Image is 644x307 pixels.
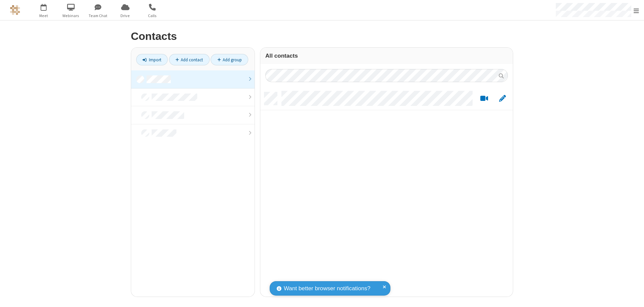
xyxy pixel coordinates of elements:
span: Team Chat [86,13,111,19]
span: Webinars [58,13,84,19]
span: Drive [113,13,138,19]
h3: All contacts [265,53,508,59]
img: QA Selenium DO NOT DELETE OR CHANGE [10,5,20,15]
span: Meet [31,13,56,19]
span: Calls [140,13,165,19]
button: Start a video meeting [478,95,491,103]
a: Import [136,54,168,65]
button: Edit [496,95,509,103]
a: Add contact [169,54,210,65]
span: Want better browser notifications? [284,284,370,293]
a: Add group [211,54,248,65]
h2: Contacts [131,30,513,42]
div: grid [260,87,513,297]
